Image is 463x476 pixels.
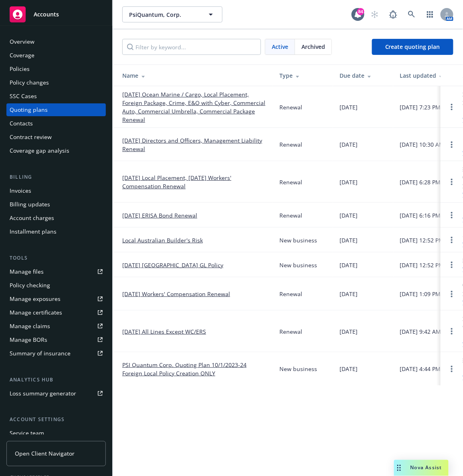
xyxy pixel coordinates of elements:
div: Coverage gap analysis [10,144,69,157]
div: Analytics hub [6,376,106,384]
a: Create quoting plan [372,39,453,55]
div: [DATE] 12:52 PM [400,236,444,244]
div: Last updated [400,71,447,80]
a: Invoices [6,184,106,197]
span: PsiQuantum, Corp. [129,10,198,19]
a: [DATE] [GEOGRAPHIC_DATA] GL Policy [122,261,223,269]
div: Summary of insurance [10,347,71,360]
a: [DATE] Directors and Officers, Management Liability Renewal [122,136,267,153]
div: Drag to move [394,460,404,476]
a: Manage files [6,265,106,278]
span: Accounts [34,11,59,18]
a: Manage claims [6,320,106,333]
div: [DATE] 12:52 PM [400,261,444,269]
div: 84 [357,8,364,15]
a: Local Australian Builder's Risk [122,236,203,244]
div: Account charges [10,212,54,224]
div: [DATE] [340,140,358,149]
a: Open options [447,260,457,270]
a: Installment plans [6,225,106,238]
div: Installment plans [10,225,57,238]
a: Summary of insurance [6,347,106,360]
a: Switch app [422,6,438,22]
div: Quoting plans [10,103,48,116]
a: [DATE] Local Placement, [DATE] Workers' Compensation Renewal [122,173,267,190]
a: Search [404,6,420,22]
span: Open Client Navigator [15,450,75,458]
a: PSI Quantum Corp. Quoting Plan 10/1/2023-24 Foreign Local Policy Creation ONLY [122,361,267,377]
div: New business [279,236,317,244]
a: Coverage [6,49,106,62]
a: Contacts [6,117,106,130]
div: Coverage [10,49,34,62]
a: Service team [6,427,106,440]
div: Account settings [6,416,106,424]
div: Overview [10,35,34,48]
div: Manage exposures [10,292,61,305]
a: [DATE] Workers' Compensation Renewal [122,290,230,298]
div: Loss summary generator [10,387,76,400]
div: [DATE] 9:42 AM [400,327,441,336]
div: Due date [340,71,387,80]
button: PsiQuantum, Corp. [122,6,222,22]
div: Service team [10,427,44,440]
div: [DATE] [340,178,358,186]
a: Policy changes [6,76,106,89]
div: [DATE] 6:28 PM [400,178,441,186]
a: Manage exposures [6,292,106,305]
a: SSC Cases [6,90,106,103]
div: Renewal [279,211,302,220]
a: Coverage gap analysis [6,144,106,157]
div: [DATE] 1:09 PM [400,290,441,298]
div: [DATE] [340,365,358,373]
div: Policy changes [10,76,49,89]
div: Contract review [10,131,52,143]
a: Policy checking [6,279,106,292]
a: [DATE] Ocean Marine / Cargo, Local Placement, Foreign Package, Crime, E&O with Cyber, Commercial ... [122,90,267,124]
div: Invoices [10,184,31,197]
div: Renewal [279,103,302,111]
a: Billing updates [6,198,106,211]
div: Renewal [279,327,302,336]
div: New business [279,261,317,269]
div: Manage files [10,265,44,278]
a: [DATE] ERISA Bond Renewal [122,211,197,220]
div: SSC Cases [10,90,37,103]
a: Policies [6,63,106,75]
a: Manage certificates [6,306,106,319]
a: [DATE] All Lines Except WC/ERS [122,327,206,336]
a: Open options [447,177,457,187]
span: Nova Assist [410,464,442,471]
div: [DATE] [340,261,358,269]
div: Manage BORs [10,333,47,346]
div: [DATE] 4:44 PM [400,365,441,373]
a: Report a Bug [385,6,401,22]
a: Quoting plans [6,103,106,116]
div: Type [279,71,327,80]
a: Overview [6,35,106,48]
a: Open options [447,235,457,245]
a: Account charges [6,212,106,224]
div: Name [122,71,267,80]
div: Policy checking [10,279,50,292]
button: Nova Assist [394,460,449,476]
a: Open options [447,327,457,336]
div: Billing updates [10,198,50,211]
a: Open options [447,210,457,220]
a: Open options [447,102,457,112]
a: Accounts [6,3,106,26]
span: Create quoting plan [385,43,440,50]
a: Open options [447,140,457,149]
div: Manage certificates [10,306,62,319]
a: Start snowing [367,6,383,22]
div: Renewal [279,178,302,186]
div: [DATE] 10:30 AM [400,140,444,149]
div: Billing [6,173,106,181]
div: [DATE] 7:23 PM [400,103,441,111]
a: Contract review [6,131,106,143]
div: Policies [10,63,30,75]
div: [DATE] [340,290,358,298]
a: Open options [447,364,457,374]
div: New business [279,365,317,373]
div: [DATE] [340,103,358,111]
